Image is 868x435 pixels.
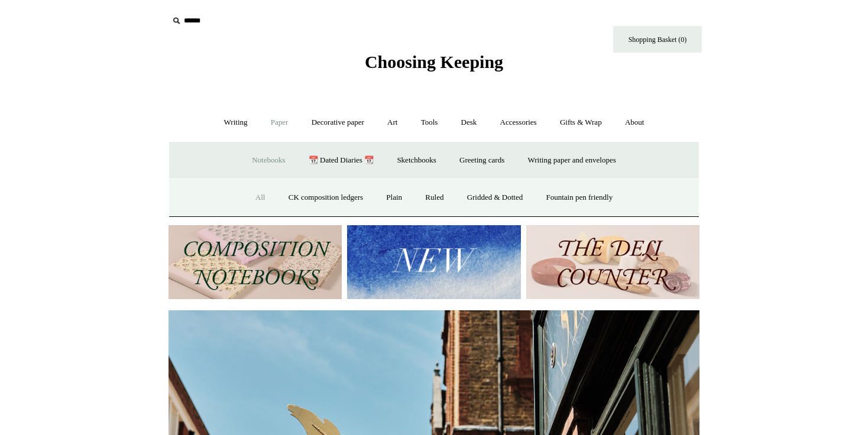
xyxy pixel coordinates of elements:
a: Tools [410,107,449,138]
a: Notebooks [241,145,296,176]
a: 📆 Dated Diaries 📆 [298,145,384,176]
a: All [245,182,276,213]
img: New.jpg__PID:f73bdf93-380a-4a35-bcfe-7823039498e1 [347,225,520,299]
a: CK composition ledgers [278,182,374,213]
a: Decorative paper [301,107,375,138]
a: Choosing Keeping [365,61,503,70]
img: 202302 Composition ledgers.jpg__PID:69722ee6-fa44-49dd-a067-31375e5d54ec [169,225,342,299]
a: Gridded & Dotted [456,182,534,213]
a: Paper [260,107,299,138]
a: Desk [451,107,488,138]
a: Art [377,107,408,138]
a: Writing paper and envelopes [517,145,627,176]
a: Greeting cards [449,145,515,176]
a: About [614,107,655,138]
a: Writing [213,107,258,138]
a: Sketchbooks [386,145,446,176]
img: The Deli Counter [526,225,699,299]
a: Shopping Basket (0) [613,26,702,53]
a: Fountain pen friendly [536,182,624,213]
span: Choosing Keeping [365,52,503,72]
a: Accessories [490,107,548,138]
a: Ruled [414,182,454,213]
a: Plain [375,182,413,213]
a: Gifts & Wrap [549,107,613,138]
